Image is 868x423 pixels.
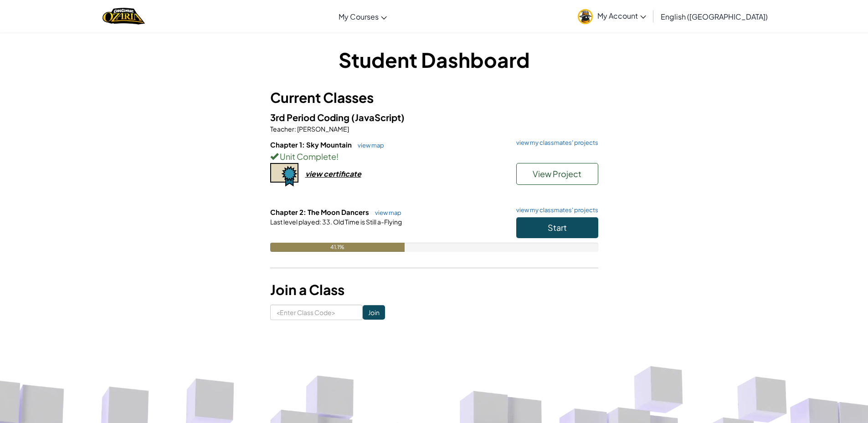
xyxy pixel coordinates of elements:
[270,87,598,108] h3: Current Classes
[351,112,405,123] span: (JavaScript)
[334,4,391,29] a: My Courses
[305,169,361,178] div: view certificate
[103,7,145,25] a: Ozaria by CodeCombat logo
[270,218,319,226] span: Last level played
[512,140,598,146] a: view my classmates' projects
[573,2,651,31] a: My Account
[270,125,294,133] span: Teacher
[270,169,361,178] a: view certificate
[270,243,405,252] div: 41.1%
[533,168,581,179] span: View Project
[548,222,567,233] span: Start
[516,217,598,238] button: Start
[319,218,321,226] span: :
[332,218,402,226] span: Old Time is Still a-Flying
[270,208,370,216] span: Chapter 2: The Moon Dancers
[578,9,593,24] img: avatar
[370,209,401,216] a: view map
[656,4,772,29] a: English ([GEOGRAPHIC_DATA])
[294,125,296,133] span: :
[270,46,598,74] h1: Student Dashboard
[270,305,363,320] input: <Enter Class Code>
[270,140,353,149] span: Chapter 1: Sky Mountain
[353,142,384,149] a: view map
[270,280,598,300] h3: Join a Class
[597,11,646,20] span: My Account
[363,305,385,320] input: Join
[296,125,349,133] span: [PERSON_NAME]
[321,218,332,226] span: 33.
[661,12,768,21] span: English ([GEOGRAPHIC_DATA])
[270,163,298,187] img: certificate-icon.png
[512,207,598,213] a: view my classmates' projects
[339,12,379,21] span: My Courses
[270,112,351,123] span: 3rd Period Coding
[278,151,336,162] span: Unit Complete
[103,7,145,25] img: Home
[336,151,339,162] span: !
[516,163,598,185] button: View Project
